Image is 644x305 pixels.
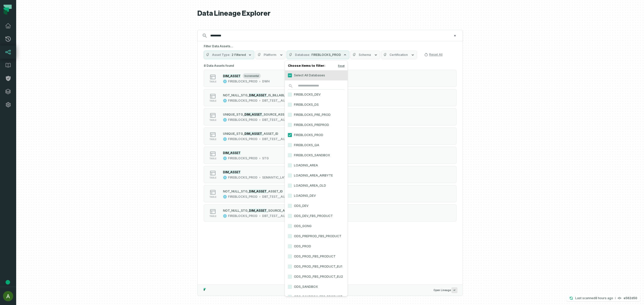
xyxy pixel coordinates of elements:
p: Last scanned [575,296,613,301]
button: FIREBLOCKS_QA [288,143,292,147]
button: FIREBLOCKS_PRE_PROD [288,113,292,117]
mark: DIM_ASSET [249,209,267,212]
button: Reset All [422,51,445,59]
span: Database [295,53,310,57]
div: DBT_TEST__AUDIT [262,137,290,141]
div: DWH [262,79,270,83]
span: Press ↵ to add a new Data Asset to the graph [451,287,457,293]
mark: DIM_ASSET [223,170,241,174]
span: 2 Filtered [232,53,246,57]
button: ODS_PROD_FBS_PRODUCT_EU1 [288,265,292,269]
button: DatabaseFIREBLOCKS_PROD [287,51,349,59]
span: Platform [264,53,276,57]
button: tableFIREBLOCKS_PRODSTG [204,147,456,164]
button: ODS_SANDBOX_FBS_PRODUCT [288,295,292,299]
span: NOT_NULL_S [223,209,243,212]
mark: DIM_ASSET [244,113,262,116]
h4: e562d50 [624,297,637,300]
div: STG [262,156,269,160]
mark: DIM_ASSET [223,151,241,155]
button: ODS_PROD_FBS_PRODUCT_EU2 [288,275,292,279]
button: ODS_PREPROD_FBS_PRODUCT [288,234,292,238]
button: tableFIREBLOCKS_PRODDBT_TEST__AUDIT [204,108,456,125]
button: tableFIREBLOCKS_PRODDBT_TEST__AUDIT [204,185,456,202]
button: Asset Type2 Filtered [204,51,254,59]
h5: Filter Data Assets... [204,44,456,48]
div: Tooltip anchor [6,280,10,285]
label: ODS_SANDBOX [285,282,348,292]
span: table [209,138,216,141]
div: FIREBLOCKS_PROD [228,99,258,103]
button: ODS_SANDBOX [288,285,292,289]
div: DBT_TEST__AUDIT [262,118,290,122]
label: ODS_DEV_FBS_PRODUCT [285,211,348,221]
button: Reset [338,64,344,68]
div: FIREBLOCKS_PROD [228,118,258,122]
button: tableFIREBLOCKS_PRODDBT_TEST__AUDIT [204,204,456,222]
span: TG_ [238,113,244,116]
button: LOADING_AREA [288,163,292,167]
span: Open Lineage [433,287,457,293]
span: UNIQUE_S [223,113,238,116]
span: TG_ [243,209,249,212]
label: ODS_PROD_FBS_PRODUCT [285,251,348,262]
div: FIREBLOCKS_PROD [228,195,258,199]
img: avatar of Ariel Swissa [3,291,13,301]
button: FIREBLOCKS_PREPROD [288,123,292,127]
label: FIREBLOCKS_QA [285,140,348,150]
span: NOT_NULL_S [223,93,243,97]
button: tableFIREBLOCKS_PRODDBT_TEST__AUDIT [204,127,456,145]
button: Platform [255,51,286,59]
label: ODS_DEV [285,201,348,211]
span: _ASSET_ID [262,132,278,136]
span: table [209,157,216,160]
span: table [209,100,216,102]
button: FIREBLOCKS_SANDBOX [288,153,292,157]
span: TG_ [238,132,244,136]
mark: DIM_ASSET [249,189,267,193]
div: FIREBLOCKS_PROD [228,176,258,180]
span: Asset Type [212,53,231,57]
label: LOADING_DEV [285,191,348,201]
span: table [209,119,216,121]
span: incremental [243,73,261,79]
div: SEMANTIC_LAYER [262,176,290,180]
label: FIREBLOCKS_DS [285,100,348,110]
div: FIREBLOCKS_PROD [228,214,258,218]
div: FIREBLOCKS_PROD [228,79,258,83]
button: ODS_PROD [288,244,292,248]
span: table [209,196,216,198]
h4: Choose items to filter: [285,63,348,70]
span: _IS_BILLABLE [267,93,287,97]
div: DBT_TEST__AUDIT [262,214,290,218]
div: FIREBLOCKS_PROD [228,156,258,160]
label: ODS_PROD_FBS_PRODUCT_EU2 [285,272,348,282]
label: LOADING_AREA_OLD [285,181,348,191]
button: ODS_DEV [288,204,292,208]
span: Certification [389,53,408,57]
button: LOADING_AREA_AIRBYTE [288,173,292,178]
button: tableFIREBLOCKS_PRODDBT_TEST__AUDIT [204,89,456,106]
div: FIREBLOCKS_PROD [228,137,258,141]
div: 8 Data Assets found [204,62,456,228]
span: _SOURCE_ASSET_ID [262,113,293,116]
span: NOT_NULL_S [223,189,243,193]
div: DBT_TEST__AUDIT [262,99,290,103]
button: FIREBLOCKS_DEV [288,93,292,97]
button: tableFIREBLOCKS_PRODSEMANTIC_LAYER [204,166,456,183]
div: DBT_TEST__AUDIT [262,195,290,199]
span: TG_ [243,93,249,97]
button: tableincrementalFIREBLOCKS_PRODDWH [204,70,456,87]
button: ODS_GONG [288,224,292,228]
span: _ASSET_ID [267,189,283,193]
mark: DIM_ASSET [223,74,241,78]
span: table [209,177,216,179]
label: LOADING_AREA_AIRBYTE [285,170,348,181]
button: LOADING_AREA_OLD [288,184,292,188]
button: Select All Databases [288,73,292,77]
span: table [209,80,216,83]
button: Certification [381,51,417,59]
label: ODS_PREPROD_FBS_PRODUCT [285,231,348,241]
button: FIREBLOCKS_PROD [288,133,292,137]
label: FIREBLOCKS_PRE_PROD [285,110,348,120]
